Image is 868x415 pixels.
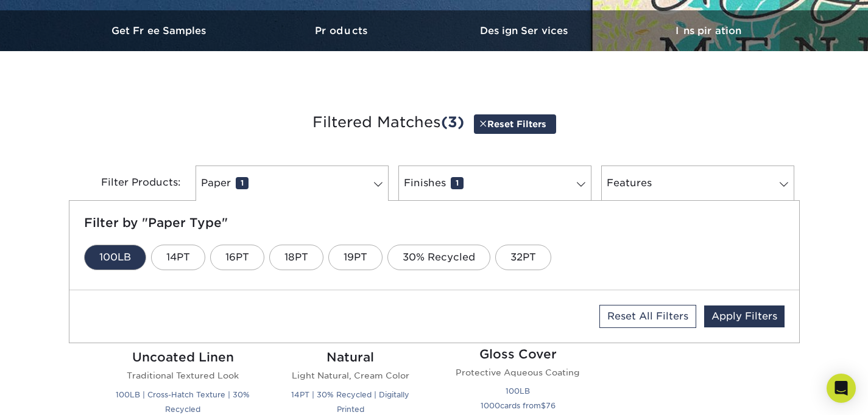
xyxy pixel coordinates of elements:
a: Products [252,10,434,51]
p: Traditional Textured Look [114,369,252,382]
div: Open Intercom Messenger [827,374,856,403]
p: Protective Aqueous Coating [449,366,587,378]
a: Reset Filters [474,114,556,133]
a: Get Free Samples [69,10,252,51]
small: cards from [481,401,556,410]
span: 76 [546,401,556,410]
h3: Design Services [434,25,617,37]
a: 16PT [210,245,264,270]
span: (3) [441,113,464,131]
a: Design Services [434,10,617,51]
h3: Get Free Samples [69,25,252,37]
h3: Inspiration [617,25,800,37]
span: 1 [451,177,464,189]
small: 100LB [506,386,530,396]
h3: Products [252,25,434,37]
a: Features [601,166,794,201]
a: Reset All Filters [599,305,696,328]
a: 100LB [84,245,146,270]
small: 14PT | 30% Recycled | Digitally Printed [291,390,409,414]
span: $ [541,401,546,410]
a: 18PT [269,245,323,270]
div: Filter Products: [69,166,191,201]
h5: Filter by "Paper Type" [84,215,785,230]
a: 32PT [495,245,551,270]
h2: Gloss Cover [449,347,587,361]
a: 19PT [328,245,383,270]
a: Finishes1 [398,166,591,201]
a: 14PT [151,245,205,270]
small: 100LB | Cross-Hatch Texture | 30% Recycled [116,390,250,414]
h3: Filtered Matches [78,95,791,151]
a: 30% Recycled [387,245,490,270]
a: Apply Filters [704,305,785,327]
a: Inspiration [617,10,800,51]
h2: Natural [281,350,420,364]
span: 1000 [481,401,500,410]
a: Paper1 [196,166,389,201]
span: 1 [236,177,249,189]
p: Light Natural, Cream Color [281,369,420,382]
h2: Uncoated Linen [114,350,252,364]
